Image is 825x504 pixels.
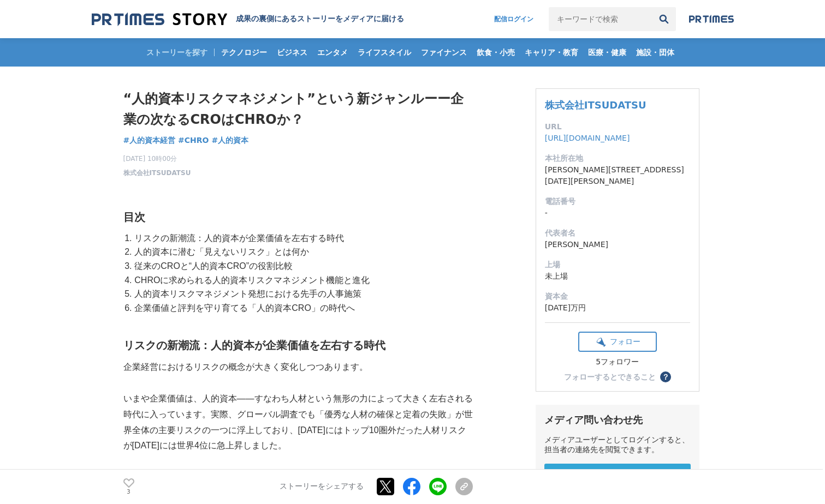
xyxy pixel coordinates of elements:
h1: “人的資本リスクマネジメント”という新ジャンルーー企業の次なるCROはCHROか？ [123,88,473,130]
a: キャリア・教育 [520,38,583,67]
span: キャリア・教育 [520,47,583,57]
dd: 未上場 [545,271,690,282]
span: #CHRO [178,135,209,145]
input: キーワードで検索 [549,7,652,31]
span: 医療・健康 [584,47,631,57]
p: いまや企業価値は、人的資本――すなわち人材という無形の力によって大きく左右される時代に入っています。実際、グローバル調査でも「優秀な人材の確保と定着の失敗」が世界全体の主要リスクの一つに浮上して... [123,391,473,454]
span: ？ [662,373,669,381]
a: #CHRO [178,135,209,146]
h2: 成果の裏側にあるストーリーをメディアに届ける [236,14,404,24]
a: 株式会社ITSUDATSU [545,99,646,111]
button: ？ [660,371,671,382]
img: prtimes [689,15,734,23]
img: 成果の裏側にあるストーリーをメディアに届ける [92,12,227,27]
dt: 代表者名 [545,227,690,239]
p: 企業経営におけるリスクの概念が大きく変化しつつあります。 [123,359,473,375]
span: #人的資本 [211,135,248,145]
span: ファイナンス [417,47,471,57]
dd: [PERSON_NAME] [545,239,690,250]
li: 人的資本リスクマネジメント発想における先手の人事施策 [132,287,473,301]
span: [DATE] 10時00分 [123,154,191,164]
strong: 目次 [123,211,145,223]
a: 飲食・小売 [472,38,519,67]
a: テクノロジー [217,38,271,67]
div: 5フォロワー [578,357,657,367]
div: フォローするとできること [564,373,656,381]
div: メディアユーザーとしてログインすると、担当者の連絡先を閲覧できます。 [544,435,691,455]
span: 施設・団体 [632,47,679,57]
span: 飲食・小売 [472,47,519,57]
span: テクノロジー [217,47,271,57]
span: ライフスタイル [353,47,416,57]
dt: URL [545,121,690,133]
p: 3 [123,489,134,495]
a: [URL][DOMAIN_NAME] [545,134,630,142]
li: CHROに求められる人的資本リスクマネジメント機能と進化 [132,273,473,287]
dt: 上場 [545,259,690,271]
a: ビジネス [272,38,312,67]
a: 配信ログイン [483,7,544,31]
li: リスクの新潮流：人的資本が企業価値を左右する時代 [132,231,473,245]
a: 施設・団体 [632,38,679,67]
li: 企業価値と評判を守り育てる「人的資本CRO」の時代へ [132,301,473,315]
dt: 電話番号 [545,196,690,207]
dd: [DATE]万円 [545,302,690,314]
a: メディアユーザー 新規登録 無料 [544,464,691,498]
dt: 本社所在地 [545,153,690,164]
dd: - [545,207,690,219]
span: ビジネス [272,47,312,57]
a: 株式会社ITSUDATSU [123,168,191,178]
dd: [PERSON_NAME][STREET_ADDRESS][DATE][PERSON_NAME] [545,164,690,187]
a: 成果の裏側にあるストーリーをメディアに届ける 成果の裏側にあるストーリーをメディアに届ける [92,12,404,27]
dt: 資本金 [545,291,690,302]
a: ライフスタイル [353,38,416,67]
span: #人的資本経営 [123,135,176,145]
button: 検索 [652,7,676,31]
strong: リスクの新潮流：人的資本が企業価値を左右する時代 [123,339,385,351]
p: ストーリーをシェアする [280,482,364,492]
a: エンタメ [313,38,352,67]
a: #人的資本 [211,135,248,146]
button: フォロー [578,332,657,352]
a: #人的資本経営 [123,135,176,146]
a: ファイナンス [417,38,471,67]
span: エンタメ [313,47,352,57]
a: 医療・健康 [584,38,631,67]
li: 従来のCROと“人的資本CRO”の役割比較 [132,259,473,273]
div: メディア問い合わせ先 [544,413,691,427]
li: 人的資本に潜む「見えないリスク」とは何か [132,245,473,259]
